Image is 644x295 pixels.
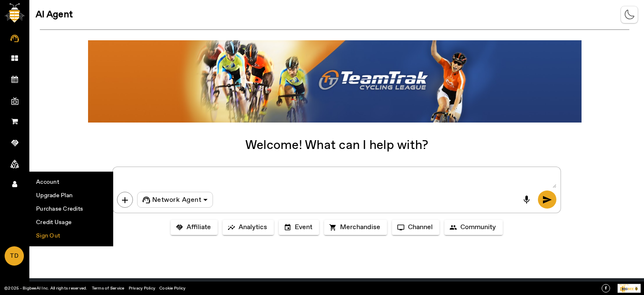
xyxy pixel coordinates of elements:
li: Credit Usage [30,216,113,229]
span: Channel [408,223,433,232]
span: Merchandise [340,223,380,232]
button: Affiliate [171,220,218,235]
li: Purchase Credits [30,202,113,216]
img: theme-mode [624,10,635,20]
img: bigbee-logo.png [5,3,25,23]
button: Merchandise [324,220,387,235]
span: Affiliate [187,223,211,232]
button: mic [517,191,536,209]
a: TD [5,246,24,266]
span: Network Agent [152,195,202,205]
button: Community [444,220,503,235]
li: Account [30,175,113,189]
button: add [117,192,133,208]
tspan: P [620,284,621,286]
span: TD [5,247,23,265]
div: Welcome! What can I help with? [29,141,644,150]
li: Upgrade Plan [30,189,113,202]
span: add [120,195,130,205]
a: Privacy Policy [129,285,156,291]
button: Channel [392,220,439,235]
li: Sign Out [30,229,113,243]
a: Cookie Policy [159,285,185,291]
button: Analytics [223,220,274,235]
span: Event [295,223,312,232]
span: Community [460,223,496,232]
span: Analytics [239,223,267,232]
a: Terms of Service [92,285,125,291]
tspan: ed By [624,284,629,286]
tspan: r [624,284,625,286]
button: Event [279,220,319,235]
button: send [538,191,556,209]
span: send [542,195,552,205]
a: ©2025 - BigbeeAI Inc. All rights reserved. [4,285,88,291]
tspan: owe [621,284,624,286]
span: AI Agent [36,10,73,19]
span: mic [522,195,532,205]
